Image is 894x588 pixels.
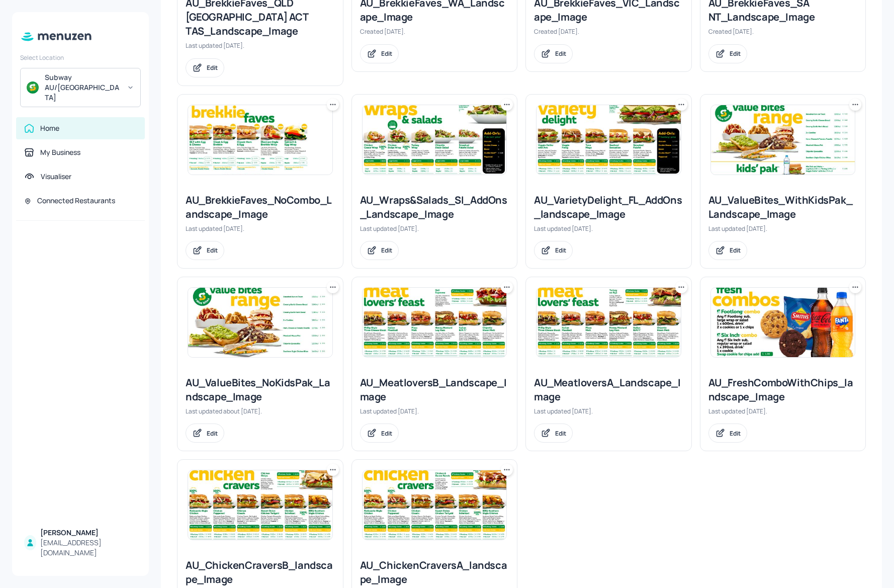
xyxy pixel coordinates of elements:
div: Edit [555,429,566,438]
img: 2025-08-12-1754968770026z5b94w7noi8.jpeg [188,470,332,540]
div: Last updated [DATE]. [360,407,509,415]
div: AU_BrekkieFaves_NoCombo_Landscape_Image [186,193,335,221]
div: [PERSON_NAME] [40,528,137,538]
div: Last updated [DATE]. [360,224,509,233]
div: AU_ChickenCraversA_landscape_Image [360,558,509,586]
div: Last updated [DATE]. [708,407,858,415]
div: Edit [207,63,218,72]
div: Edit [381,49,392,58]
div: AU_ChickenCraversB_landscape_Image [186,558,335,586]
div: AU_MeatloversA_Landscape_Image [534,376,683,404]
div: Last updated [DATE]. [534,224,683,233]
div: Edit [207,429,218,438]
div: Edit [381,429,392,438]
div: AU_ValueBites_WithKidsPak_Landscape_Image [708,193,858,221]
div: Edit [381,246,392,255]
div: Connected Restaurants [37,196,115,206]
div: Edit [207,246,218,255]
div: Edit [730,49,741,58]
div: Created [DATE]. [360,27,509,36]
img: 2025-08-14-1755131139218ru650ej5khk.jpeg [537,288,681,357]
div: Last updated [DATE]. [534,407,683,415]
div: Last updated [DATE]. [708,224,858,233]
div: AU_VarietyDelight_FL_AddOns_landscape_Image [534,193,683,221]
div: Visualiser [41,172,71,182]
img: avatar [27,81,39,94]
div: Created [DATE]. [534,27,683,36]
div: Edit [730,429,741,438]
div: [EMAIL_ADDRESS][DOMAIN_NAME] [40,538,137,558]
div: Created [DATE]. [708,27,858,36]
div: AU_Wraps&Salads_SI_AddOns_Landscape_Image [360,193,509,221]
img: 2025-08-20-17556562847944t9w4eddzun.jpeg [711,105,855,175]
img: 2025-08-20-1755656004909owru64kg86.jpeg [711,288,855,357]
div: Edit [730,246,741,255]
div: Subway AU/[GEOGRAPHIC_DATA] [45,72,121,103]
div: AU_MeatloversB_Landscape_Image [360,376,509,404]
img: 2025-07-23-175324237409516zqxu63qyy.jpeg [363,288,507,357]
div: AU_FreshComboWithChips_landscape_Image [708,376,858,404]
div: Select Location [20,53,141,62]
img: 2025-08-11-1754887968165ca1pba2wcps.jpeg [537,105,681,175]
div: Last updated about [DATE]. [186,407,335,415]
div: Home [40,123,59,133]
img: 2025-08-15-1755223078804ob7lhrlwcvm.jpeg [363,105,507,175]
div: Edit [555,49,566,58]
img: 2025-08-15-1755219213587l0fcs86b8u.jpeg [363,470,507,540]
img: 2025-08-15-17552292449181q1jp8lk993.jpeg [188,105,332,175]
div: Edit [555,246,566,255]
div: AU_ValueBites_NoKidsPak_Landscape_Image [186,376,335,404]
div: Last updated [DATE]. [186,224,335,233]
div: My Business [40,147,80,157]
img: 2025-07-18-1752804023273ml7j25a84p.jpeg [188,288,332,357]
div: Last updated [DATE]. [186,41,335,50]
